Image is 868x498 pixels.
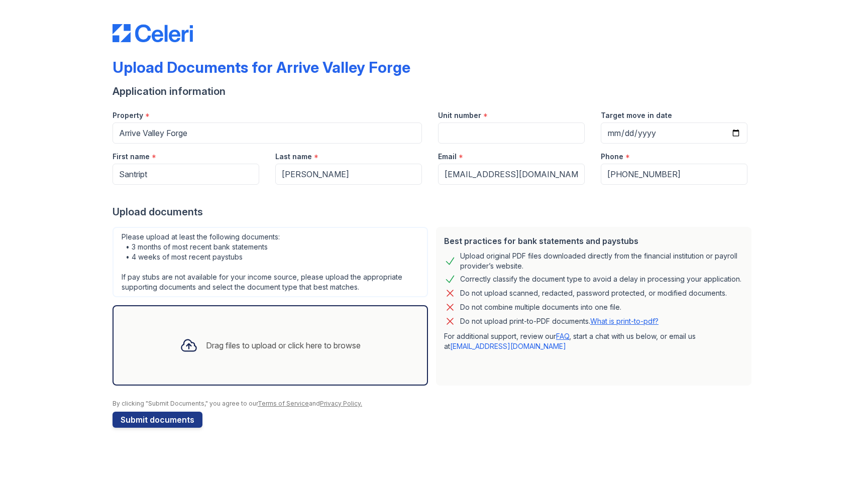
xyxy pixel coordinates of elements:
[275,152,312,162] label: Last name
[113,412,202,428] button: Submit documents
[113,152,150,162] label: First name
[258,400,309,407] a: Terms of Service
[113,400,755,408] div: By clicking "Submit Documents," you agree to our and
[113,24,193,42] img: CE_Logo_Blue-a8612792a0a2168367f1c8372b55b34899dd931a85d93a1a3d3e32e68fde9ad4.png
[438,152,457,162] label: Email
[113,58,410,76] div: Upload Documents for Arrive Valley Forge
[444,331,743,351] p: For additional support, review our , start a chat with us below, or email us at
[438,110,481,120] label: Unit number
[460,273,741,285] div: Correctly classify the document type to avoid a delay in processing your application.
[460,301,621,313] div: Do not combine multiple documents into one file.
[113,227,428,297] div: Please upload at least the following documents: • 3 months of most recent bank statements • 4 wee...
[206,339,361,351] div: Drag files to upload or click here to browse
[460,251,743,271] div: Upload original PDF files downloaded directly from the financial institution or payroll provider’...
[601,152,623,162] label: Phone
[113,84,755,98] div: Application information
[460,316,659,326] p: Do not upload print-to-PDF documents.
[320,400,362,407] a: Privacy Policy.
[556,332,569,340] a: FAQ
[601,110,672,120] label: Target move in date
[450,342,566,350] a: [EMAIL_ADDRESS][DOMAIN_NAME]
[460,287,727,299] div: Do not upload scanned, redacted, password protected, or modified documents.
[590,317,659,325] a: What is print-to-pdf?
[444,235,743,247] div: Best practices for bank statements and paystubs
[113,110,143,120] label: Property
[113,205,755,219] div: Upload documents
